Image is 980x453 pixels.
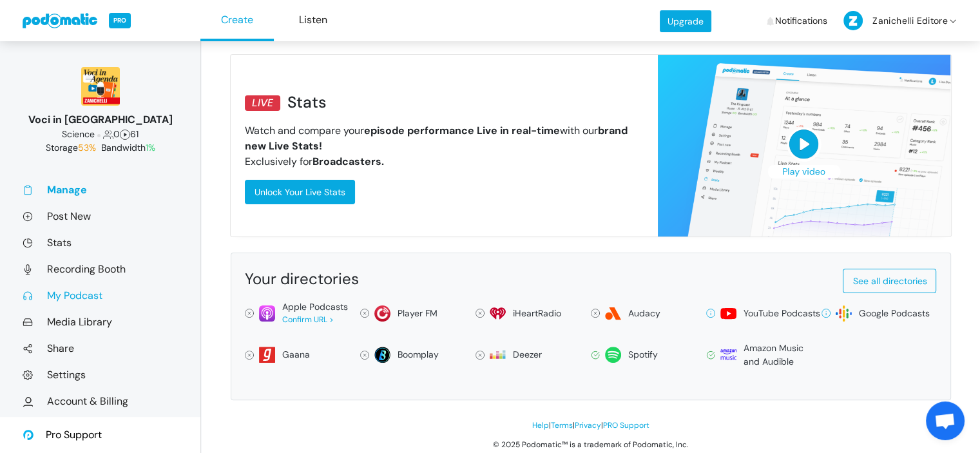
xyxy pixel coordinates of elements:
div: iHeartRadio [513,307,561,320]
a: Post New [23,209,178,223]
img: audacy-5d0199fadc8dc77acc7c395e9e27ef384d0cbdead77bf92d3603ebf283057071.svg [605,305,621,322]
img: player_fm-2f731f33b7a5920876a6a59fec1291611fade0905d687326e1933154b96d4679.svg [374,305,390,322]
img: amazon-69639c57110a651e716f65801135d36e6b1b779905beb0b1c95e1d99d62ebab9.svg [720,347,736,363]
a: Google Podcasts [821,300,937,325]
div: Your directories [245,269,702,289]
div: Confirm URL > [282,314,348,325]
a: Unlock Your Live Stats [245,180,355,204]
img: youtube-a762549b032a4d8d7c7d8c7d6f94e90d57091a29b762dad7ef63acd86806a854.svg [720,305,736,322]
strong: episode performance Live in real-time [364,124,560,137]
img: Z-50-db7819282b02f718d4e660975a9e86547782210c4ca60c2b8b1b76ffa798d33e.png [843,11,863,30]
img: 150x150_16470252.jpg [81,67,120,106]
strong: brand new Live Stats! [245,124,628,153]
a: Amazon Music and Audible [706,342,821,369]
a: Pro Support [23,417,102,453]
a: Settings [23,368,178,381]
div: Google Podcasts [859,307,930,320]
a: PRO Support [603,420,649,430]
div: LIVE [245,95,280,111]
a: Listen [276,1,350,41]
h3: Stats [245,93,631,112]
div: Apple Podcasts [282,300,348,325]
a: Help [532,420,549,430]
a: Gaana [245,342,360,369]
span: 53% [78,142,96,153]
a: Player FM [360,300,476,325]
img: gaana-acdc428d6f3a8bcf3dfc61bc87d1a5ed65c1dda5025f5609f03e44ab3dd96560.svg [259,347,275,363]
div: Boomplay [398,348,439,361]
img: boomplay-2b96be17c781bb6067f62690a2aa74937c828758cf5668dffdf1db111eff7552.svg [374,347,390,363]
div: 0 61 [23,128,178,141]
a: Boomplay [360,342,476,369]
div: Audacy [628,307,660,320]
span: Science [62,128,95,140]
img: i_heart_radio-0fea502c98f50158959bea423c94b18391c60ffcc3494be34c3ccd60b54f1ade.svg [490,305,506,322]
a: YouTube Podcasts [706,300,821,325]
span: Zanichelli Editore [872,2,948,40]
a: Media Library [23,315,178,329]
a: See all directories [843,269,936,293]
div: Deezer [513,348,542,361]
a: Account & Billing [23,394,178,408]
span: Bandwidth [101,142,155,153]
a: Apple PodcastsConfirm URL > [245,300,360,325]
a: Deezer [476,342,591,369]
div: | | | [201,416,980,435]
strong: Broadcasters. [312,155,384,168]
div: Aprire la chat [926,401,965,440]
div: Amazon Music and Audible [744,342,821,369]
div: Voci in [GEOGRAPHIC_DATA] [23,112,178,128]
a: Stats [23,236,178,249]
a: Audacy [591,300,706,325]
a: Privacy [575,420,601,430]
span: PRO [109,13,131,28]
span: Storage [46,142,99,153]
img: apple-26106266178e1f815f76c7066005aa6211188c2910869e7447b8cdd3a6512788.svg [259,305,275,322]
a: iHeartRadio [476,300,591,325]
a: Terms [551,420,573,430]
div: YouTube Podcasts [744,307,820,320]
a: Upgrade [660,10,711,32]
img: realtime_stats_post_publish-4ad72b1805500be0dca0d13900fca126d4c730893a97a1902b9a1988259ee90b.png [658,55,950,236]
a: My Podcast [23,289,178,302]
div: Player FM [398,307,437,320]
img: spotify-814d7a4412f2fa8a87278c8d4c03771221523d6a641bdc26ea993aaf80ac4ffe.svg [605,347,621,363]
p: Watch and compare your with our Exclusively for [245,123,631,169]
span: Notifications [775,2,827,40]
span: Followers [103,128,113,140]
a: Manage [23,183,178,197]
a: Zanichelli Editore [843,2,958,40]
div: Spotify [628,348,658,361]
img: deezer-17854ec532559b166877d7d89d3279c345eec2f597ff2478aebf0db0746bb0cd.svg [490,347,506,363]
a: Create [200,1,274,41]
span: Episodes [120,128,130,140]
img: google-2dbf3626bd965f54f93204bbf7eeb1470465527e396fa5b4ad72d911f40d0c40.svg [836,305,852,322]
a: Spotify [591,342,706,369]
a: Recording Booth [23,262,178,276]
span: 1% [146,142,155,153]
div: Gaana [282,348,310,361]
a: Share [23,342,178,355]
